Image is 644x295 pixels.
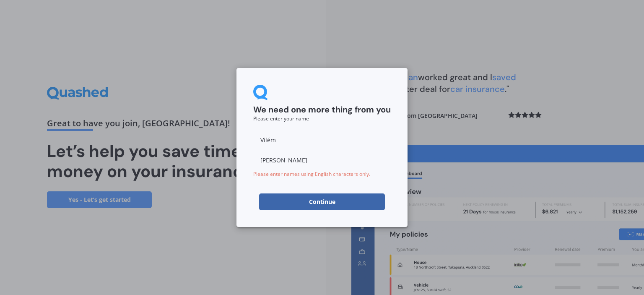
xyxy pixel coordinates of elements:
button: Continue [259,193,385,210]
small: Please enter your name [253,115,309,122]
input: Last name [253,151,391,168]
input: First name [253,131,391,148]
h2: We need one more thing from you [253,104,391,115]
div: Please enter names using English characters only. [253,172,391,177]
